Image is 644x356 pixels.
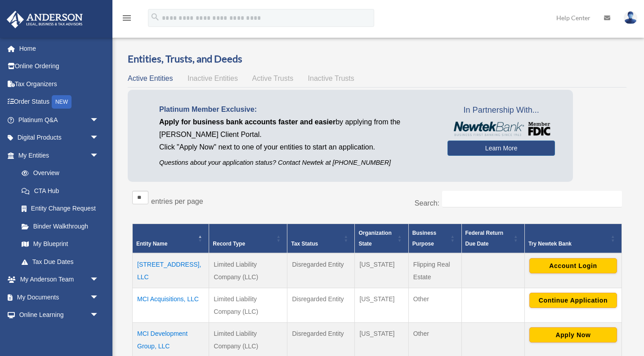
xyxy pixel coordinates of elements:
td: MCI Acquisitions, LLC [133,288,209,323]
p: Questions about your application status? Contact Newtek at [PHONE_NUMBER] [159,157,434,168]
span: Entity Name [136,241,167,247]
a: Order StatusNEW [6,93,112,111]
a: Platinum Q&Aarrow_drop_down [6,111,112,129]
a: Tax Due Dates [13,253,108,271]
th: Record Type: Activate to sort [209,224,287,254]
span: arrow_drop_down [90,146,108,165]
img: NewtekBankLogoSM.png [452,122,550,136]
span: arrow_drop_down [90,111,108,129]
td: Disregarded Entity [287,253,355,288]
th: Business Purpose: Activate to sort [408,224,461,254]
td: [US_STATE] [355,288,408,323]
label: entries per page [151,198,203,205]
p: by applying from the [PERSON_NAME] Client Portal. [159,116,434,141]
a: Online Ordering [6,57,112,75]
th: Entity Name: Activate to invert sorting [133,224,209,254]
a: Tax Organizers [6,75,112,93]
div: NEW [52,95,72,109]
td: Other [408,288,461,323]
button: Account Login [529,258,617,273]
th: Tax Status: Activate to sort [287,224,355,254]
a: Billingarrow_drop_down [6,324,112,342]
span: arrow_drop_down [90,288,108,307]
td: [STREET_ADDRESS], LLC [133,253,209,288]
a: Digital Productsarrow_drop_down [6,129,112,147]
a: CTA Hub [13,182,108,200]
span: Active Entities [128,75,173,82]
i: menu [121,13,132,23]
span: arrow_drop_down [90,271,108,289]
p: Platinum Member Exclusive: [159,103,434,116]
span: arrow_drop_down [90,129,108,147]
td: Disregarded Entity [287,288,355,323]
a: My Blueprint [13,235,108,253]
td: Flipping Real Estate [408,253,461,288]
a: menu [121,16,132,23]
span: Business Purpose [412,230,436,247]
i: search [150,12,160,22]
p: Click "Apply Now" next to one of your entities to start an application. [159,141,434,154]
span: Inactive Entities [188,75,238,82]
a: Learn More [447,141,555,156]
a: My Entitiesarrow_drop_down [6,146,108,164]
span: Record Type [213,241,245,247]
span: In Partnership With... [447,103,555,118]
span: Inactive Trusts [308,75,354,82]
span: Federal Return Due Date [465,230,504,247]
span: Apply for business bank accounts faster and easier [159,118,335,126]
td: Limited Liability Company (LLC) [209,253,287,288]
a: Home [6,40,112,57]
a: My Anderson Teamarrow_drop_down [6,271,112,289]
button: Apply Now [529,327,617,343]
span: Tax Status [291,241,318,247]
img: Anderson Advisors Platinum Portal [4,11,85,28]
span: arrow_drop_down [90,324,108,342]
span: Active Trusts [252,75,294,82]
th: Federal Return Due Date: Activate to sort [461,224,524,254]
a: Binder Walkthrough [13,217,108,235]
th: Organization State: Activate to sort [355,224,408,254]
button: Continue Application [529,293,617,308]
a: Account Login [529,262,617,269]
a: Entity Change Request [13,200,108,218]
td: [US_STATE] [355,253,408,288]
h3: Entities, Trusts, and Deeds [128,52,626,66]
div: Try Newtek Bank [528,238,608,249]
span: arrow_drop_down [90,306,108,325]
td: Limited Liability Company (LLC) [209,288,287,323]
a: My Documentsarrow_drop_down [6,288,112,306]
a: Overview [13,164,103,182]
a: Online Learningarrow_drop_down [6,306,112,324]
th: Try Newtek Bank : Activate to sort [524,224,622,254]
span: Organization State [358,230,391,247]
img: User Pic [624,11,637,24]
label: Search: [415,199,439,207]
